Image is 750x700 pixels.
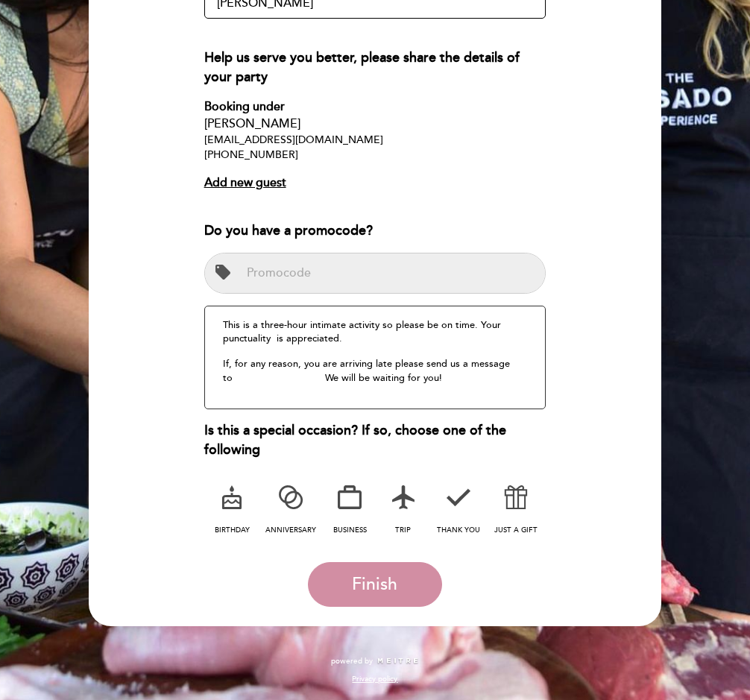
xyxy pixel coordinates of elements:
em: local_offer [214,263,232,281]
span: trip [395,526,411,535]
div: [EMAIL_ADDRESS][DOMAIN_NAME] [204,133,546,148]
img: MEITRE [376,658,419,665]
a: Privacy policy [352,674,397,684]
div: Booking under [204,98,546,116]
span: birthday [215,526,250,535]
div: [PERSON_NAME] [204,116,546,133]
a: powered by [331,656,419,666]
span: thank you [437,526,480,535]
span: Finish [352,574,397,595]
span: business [333,526,367,535]
div: Add new guest [204,174,546,192]
span: anniversary [265,526,316,535]
input: Promocode [241,253,546,293]
div: Is this a special occasion? If so, choose one of the following [204,421,546,459]
p: If, for any reason, you are arriving late please send us a message to We will be waiting for you! [223,357,528,385]
button: Finish [308,562,442,607]
a: +54 9 11 3 426 7013. [233,372,325,384]
div: Do you have a promocode? [204,221,546,241]
span: powered by [331,656,373,666]
div: Help us serve you better, please share the details of your party [204,48,546,86]
p: This is a three-hour intimate activity so please be on time. Your punctuality is appreciated. [223,318,528,346]
span: just a gift [494,526,538,535]
div: [PHONE_NUMBER] [204,148,546,163]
